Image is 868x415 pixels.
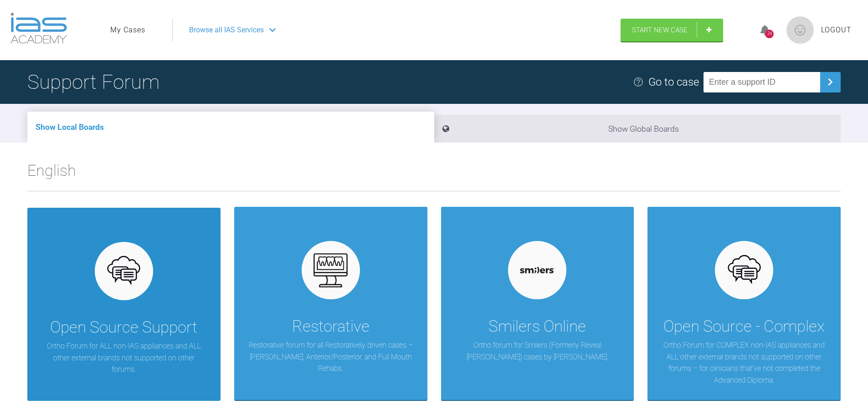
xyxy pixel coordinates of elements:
[27,158,841,191] h2: English
[189,24,264,36] span: Browse all IAS Services
[661,339,827,386] p: Ortho Forum for COMPLEX non-IAS appliances and ALL other external brands not supported on other f...
[27,112,434,143] li: Show Local Boards
[41,340,207,375] p: Ortho Forum for ALL non-IAS appliances and ALL other external brands not supported on other forums.
[520,267,555,273] img: smilers.ad3bdde1.svg
[663,314,825,339] div: Open Source - Complex
[10,13,67,44] img: logo-light.3e3ef733.png
[248,339,414,374] p: Restorative forum for all Restoratively driven cases – [PERSON_NAME], Anterior/Posterior, and Ful...
[234,207,427,400] a: RestorativeRestorative forum for all Restoratively driven cases – [PERSON_NAME], Anterior/Posteri...
[27,207,221,400] a: Open Source SupportOrtho Forum for ALL non-IAS appliances and ALL other external brands not suppo...
[727,253,762,288] img: opensource.6e495855.svg
[632,26,688,34] span: Start New Case
[488,314,586,339] div: Smilers Online
[765,30,774,38] div: 24
[434,115,841,143] li: Show Global Boards
[786,16,814,44] img: profile.png
[648,73,699,91] div: Go to case
[633,77,644,87] img: help.e70b9f3d.svg
[647,207,841,400] a: Open Source - ComplexOrtho Forum for COMPLEX non-IAS appliances and ALL other external brands not...
[823,75,837,89] img: chevronRight.28bd32b0.svg
[27,66,159,98] h1: Support Forum
[313,253,348,288] img: restorative.65e8f6b6.svg
[50,315,197,340] div: Open Source Support
[455,339,621,363] p: Ortho forum for Smilers (Formerly Reveal [PERSON_NAME]) cases by [PERSON_NAME].
[704,72,820,92] input: Enter a support ID
[106,254,141,289] img: opensource.6e495855.svg
[441,207,634,400] a: Smilers OnlineOrtho forum for Smilers (Formerly Reveal [PERSON_NAME]) cases by [PERSON_NAME].
[821,24,852,36] a: Logout
[110,24,145,36] a: My Cases
[292,314,370,339] div: Restorative
[621,19,723,41] a: Start New Case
